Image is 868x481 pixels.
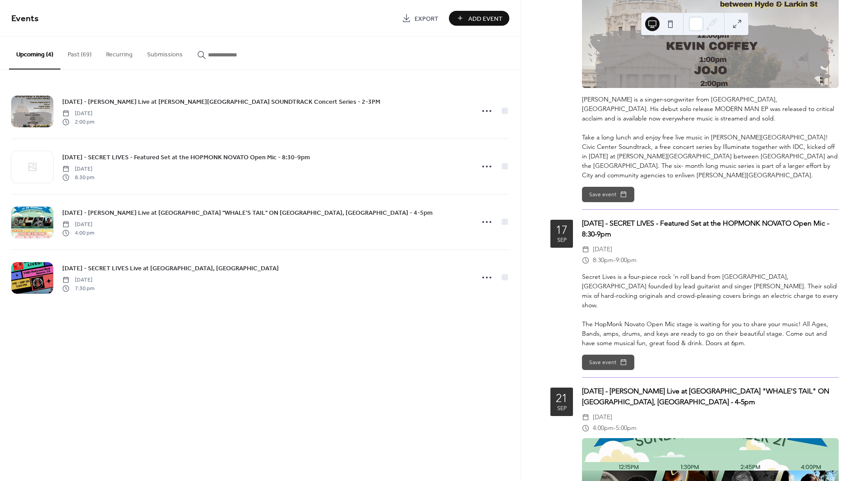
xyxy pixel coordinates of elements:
div: [DATE] - [PERSON_NAME] Live at [GEOGRAPHIC_DATA] "WHALE'S TAIL" ON [GEOGRAPHIC_DATA], [GEOGRAPHIC... [582,386,839,407]
span: Add Event [468,14,503,23]
span: 4:00 pm [62,229,94,237]
span: 8:30pm [593,255,614,266]
div: [DATE] - SECRET LIVES - Featured Set at the HOPMONK NOVATO Open Mic - 8:30-9pm [582,218,839,240]
button: Add Event [449,11,509,26]
a: [DATE] - [PERSON_NAME] Live at [PERSON_NAME][GEOGRAPHIC_DATA] SOUNDTRACK Concert Series - 2-3PM [62,97,380,107]
a: [DATE] - SECRET LIVES - Featured Set at the HOPMONK NOVATO Open Mic - 8:30-9pm [62,152,310,162]
span: 8:30 pm [62,173,94,181]
span: Events [11,10,39,28]
span: [DATE] - SECRET LIVES - Featured Set at the HOPMONK NOVATO Open Mic - 8:30-9pm [62,153,310,162]
div: ​ [582,423,589,434]
a: [DATE] - SECRET LIVES Live at [GEOGRAPHIC_DATA], [GEOGRAPHIC_DATA] [62,263,279,273]
div: ​ [582,255,589,266]
span: [DATE] [62,276,94,284]
span: [DATE] [62,110,94,118]
button: Save event [582,355,634,370]
span: [DATE] [62,165,94,173]
button: Past (69) [60,37,99,69]
span: 2:00 pm [62,118,94,126]
span: [DATE] [593,244,612,255]
div: Sep [557,237,567,243]
a: [DATE] - [PERSON_NAME] Live at [GEOGRAPHIC_DATA] "WHALE'S TAIL" ON [GEOGRAPHIC_DATA], [GEOGRAPHIC... [62,208,433,218]
span: 5:00pm [616,423,637,434]
span: 9:00pm [616,255,637,266]
span: [DATE] - [PERSON_NAME] Live at [GEOGRAPHIC_DATA] "WHALE'S TAIL" ON [GEOGRAPHIC_DATA], [GEOGRAPHIC... [62,208,433,218]
button: Upcoming (4) [9,37,60,69]
div: Sep [557,406,567,412]
span: [DATE] - [PERSON_NAME] Live at [PERSON_NAME][GEOGRAPHIC_DATA] SOUNDTRACK Concert Series - 2-3PM [62,97,380,107]
div: 17 [556,224,568,236]
div: [PERSON_NAME] is a singer-songwriter from [GEOGRAPHIC_DATA], [GEOGRAPHIC_DATA]. His debut solo re... [582,95,839,180]
span: Export [415,14,439,23]
button: Submissions [140,37,190,69]
span: - [614,255,616,266]
div: Secret Lives is a four-piece rock ‘n roll band from [GEOGRAPHIC_DATA], [GEOGRAPHIC_DATA] founded ... [582,272,839,348]
div: ​ [582,412,589,423]
div: 21 [556,393,568,404]
span: 7:30 pm [62,284,94,292]
span: 4:00pm [593,423,614,434]
span: [DATE] [62,221,94,229]
button: Save event [582,187,634,202]
div: ​ [582,244,589,255]
a: Export [395,11,445,26]
span: [DATE] [593,412,612,423]
button: Recurring [99,37,140,69]
span: [DATE] - SECRET LIVES Live at [GEOGRAPHIC_DATA], [GEOGRAPHIC_DATA] [62,264,279,273]
span: - [614,423,616,434]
